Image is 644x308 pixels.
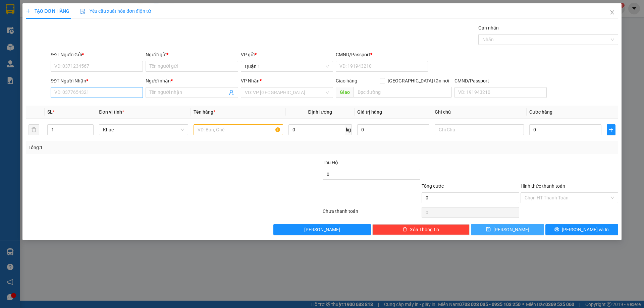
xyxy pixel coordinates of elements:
[432,106,527,119] th: Ghi chú
[357,124,429,135] input: 0
[51,77,143,84] div: SĐT Người Nhận
[471,224,544,235] button: save[PERSON_NAME]
[609,10,615,15] span: close
[454,77,547,84] div: CMND/Passport
[80,8,151,14] span: Yêu cầu xuất hóa đơn điện tử
[529,109,552,115] span: Cước hàng
[493,226,529,233] span: [PERSON_NAME]
[322,207,421,219] div: Chưa thanh toán
[146,77,238,84] div: Người nhận
[385,77,452,84] span: [GEOGRAPHIC_DATA] tận nơi
[323,160,338,165] span: Thu Hộ
[26,9,31,13] span: plus
[554,227,559,232] span: printer
[245,61,329,71] span: Quận 1
[103,125,184,135] span: Khác
[607,127,615,132] span: plus
[345,124,352,135] span: kg
[308,109,332,115] span: Định lượng
[29,124,39,135] button: delete
[607,124,615,135] button: plus
[29,144,249,151] div: Tổng: 1
[372,224,470,235] button: deleteXóa Thông tin
[80,9,86,14] img: icon
[422,183,444,189] span: Tổng cước
[521,183,565,189] label: Hình thức thanh toán
[402,227,407,232] span: delete
[273,224,371,235] button: [PERSON_NAME]
[241,78,260,83] span: VP Nhận
[486,227,491,232] span: save
[241,51,333,58] div: VP gửi
[51,51,143,58] div: SĐT Người Gửi
[562,226,609,233] span: [PERSON_NAME] và In
[336,51,428,58] div: CMND/Passport
[229,90,234,95] span: user-add
[336,78,357,83] span: Giao hàng
[194,124,283,135] input: VD: Bàn, Ghế
[478,25,499,30] label: Gán nhãn
[194,109,215,115] span: Tên hàng
[603,3,622,22] button: Close
[410,226,439,233] span: Xóa Thông tin
[99,109,124,115] span: Đơn vị tính
[336,87,354,98] span: Giao
[354,87,452,98] input: Dọc đường
[545,224,618,235] button: printer[PERSON_NAME] và In
[146,51,238,58] div: Người gửi
[26,8,69,14] span: TẠO ĐƠN HÀNG
[435,124,524,135] input: Ghi Chú
[304,226,340,233] span: [PERSON_NAME]
[47,109,53,115] span: SL
[357,109,382,115] span: Giá trị hàng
